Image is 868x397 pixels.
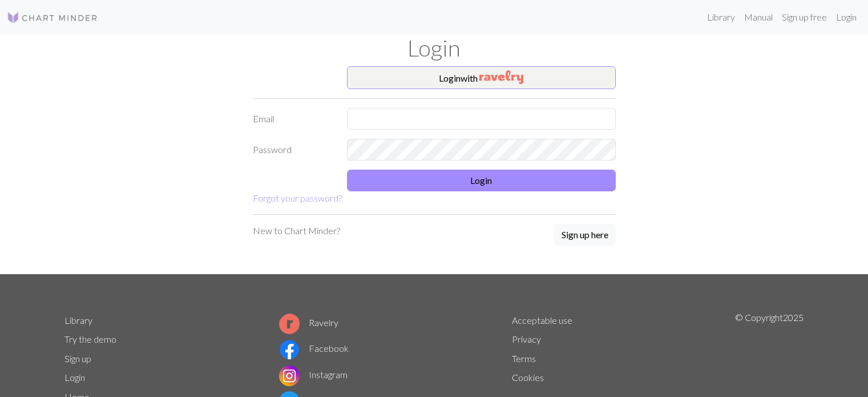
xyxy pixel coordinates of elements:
button: Sign up here [554,224,616,246]
a: Manual [740,6,777,29]
a: Privacy [512,334,541,344]
a: Library [64,315,92,326]
a: Login [64,372,85,383]
a: Terms [512,353,536,364]
label: Email [246,108,340,130]
img: Ravelry logo [279,314,300,334]
a: Login [831,6,861,29]
label: Password [246,139,340,161]
a: Try the demo [64,334,116,344]
a: Sign up here [554,224,616,247]
img: Facebook logo [279,339,300,360]
img: Instagram logo [279,366,300,386]
a: Facebook [279,343,349,354]
a: Sign up [64,353,91,364]
img: Ravelry [479,70,523,84]
button: Login [347,170,616,191]
a: Sign up free [777,6,831,29]
a: Library [703,6,740,29]
a: Forgot your password? [253,193,342,203]
button: Loginwith [347,66,616,89]
a: Acceptable use [512,315,572,326]
a: Cookies [512,372,544,383]
h1: Login [58,34,811,62]
a: Instagram [279,369,348,380]
p: New to Chart Minder? [253,224,340,238]
a: Ravelry [279,317,338,328]
img: Logo [7,11,98,25]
